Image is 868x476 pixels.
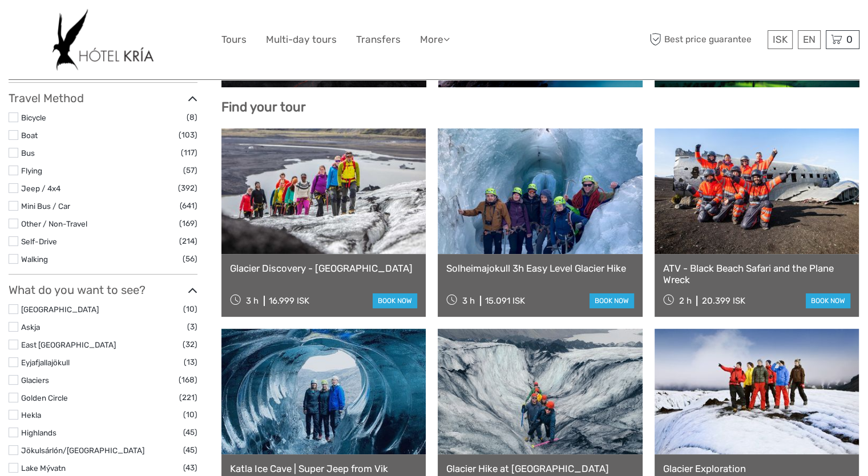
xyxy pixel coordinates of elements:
span: (214) [179,235,197,248]
span: (45) [183,443,197,457]
span: 0 [845,34,854,45]
a: Highlands [21,428,56,437]
a: Tours [221,31,247,48]
h3: Travel Method [9,91,197,105]
a: Askja [21,322,40,332]
a: Eyjafjallajökull [21,358,70,367]
img: 532-e91e591f-ac1d-45f7-9962-d0f146f45aa0_logo_big.jpg [53,9,154,71]
a: Katla Ice Cave | Super Jeep from Vik [230,463,417,474]
a: More [420,31,450,48]
a: Bicycle [21,113,46,122]
span: (168) [179,373,197,386]
span: ISK [773,34,788,45]
div: 15.091 ISK [485,296,525,306]
a: East [GEOGRAPHIC_DATA] [21,340,116,349]
span: 3 h [246,296,259,306]
a: Glacier Discovery - [GEOGRAPHIC_DATA] [230,263,417,274]
a: Flying [21,166,42,175]
span: Best price guarantee [647,30,765,49]
a: Mini Bus / Car [21,201,70,211]
a: Glaciers [21,376,49,385]
a: Lake Mývatn [21,463,66,473]
a: Golden Circle [21,393,68,402]
button: Open LiveChat chat widget [131,18,145,31]
span: (3) [187,320,197,333]
a: book now [590,293,634,308]
span: (641) [180,199,197,212]
span: (10) [183,302,197,316]
a: Hekla [21,410,41,419]
a: Jökulsárlón/[GEOGRAPHIC_DATA] [21,446,144,455]
a: Transfers [356,31,401,48]
span: (392) [178,181,197,195]
a: book now [806,293,850,308]
a: Walking [21,255,48,264]
span: (10) [183,408,197,421]
span: (103) [179,128,197,142]
a: Self-Drive [21,237,57,246]
p: We're away right now. Please check back later! [16,20,129,29]
span: (13) [184,356,197,369]
h3: What do you want to see? [9,283,197,297]
a: ATV - Black Beach Safari and the Plane Wreck [663,263,850,286]
div: EN [798,30,821,49]
span: (56) [183,252,197,265]
a: [GEOGRAPHIC_DATA] [21,305,99,314]
span: 2 h [679,296,691,306]
span: (221) [179,391,197,404]
a: Multi-day tours [266,31,337,48]
span: (117) [181,146,197,159]
div: 16.999 ISK [269,296,309,306]
span: (8) [187,111,197,124]
span: (57) [183,164,197,177]
a: book now [373,293,417,308]
span: (169) [179,217,197,230]
a: Jeep / 4x4 [21,184,60,193]
a: Glacier Exploration [663,463,850,474]
span: 3 h [462,296,475,306]
a: Bus [21,148,35,158]
div: 20.399 ISK [701,296,745,306]
a: Other / Non-Travel [21,219,87,228]
a: Solheimajokull 3h Easy Level Glacier Hike [446,263,633,274]
span: (45) [183,426,197,439]
b: Find your tour [221,99,306,115]
a: Boat [21,131,38,140]
span: (32) [183,338,197,351]
span: (43) [183,461,197,474]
